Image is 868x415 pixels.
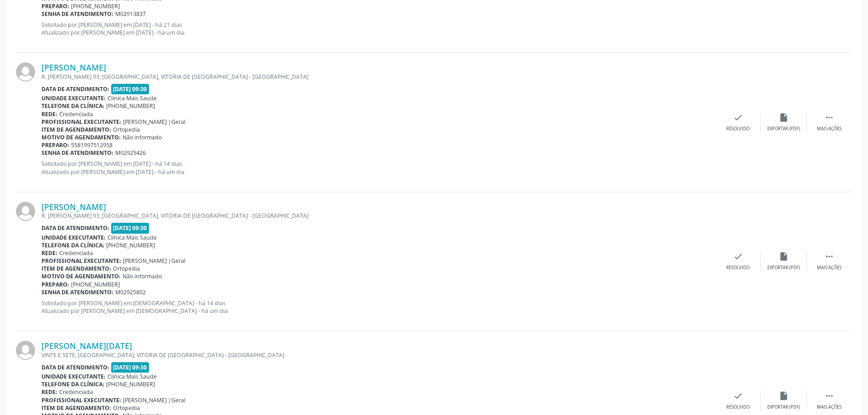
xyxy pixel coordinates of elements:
[41,351,715,359] div: VINTE E SETE, [GEOGRAPHIC_DATA], VITORIA DE [GEOGRAPHIC_DATA] - [GEOGRAPHIC_DATA]
[41,380,104,388] b: Telefone da clínica:
[111,362,149,373] span: [DATE] 09:30
[59,110,93,118] span: Credenciada
[123,257,185,265] span: [PERSON_NAME] |Geral
[41,249,57,257] b: Rede:
[726,404,750,410] div: Resolvido
[71,2,120,10] span: [PHONE_NUMBER]
[16,202,35,221] img: img
[41,234,106,241] b: Unidade executante:
[16,62,35,82] img: img
[767,265,800,271] div: Exportar (PDF)
[41,85,109,93] b: Data de atendimento:
[41,73,715,81] div: R. [PERSON_NAME] 93, [GEOGRAPHIC_DATA], VITORIA DE [GEOGRAPHIC_DATA] - [GEOGRAPHIC_DATA]
[71,281,120,288] span: [PHONE_NUMBER]
[41,281,69,288] b: Preparo:
[71,141,113,149] span: 5581997512958
[726,126,750,132] div: Resolvido
[41,373,106,380] b: Unidade executante:
[123,118,185,126] span: [PERSON_NAME] |Geral
[779,251,789,261] i: insert_drive_file
[41,102,104,110] b: Telefone da clínica:
[113,265,140,272] span: Ortopedia
[733,391,743,401] i: check
[106,102,155,110] span: [PHONE_NUMBER]
[111,84,149,94] span: [DATE] 09:30
[113,126,140,133] span: Ortopedia
[41,62,106,72] a: [PERSON_NAME]
[41,241,104,249] b: Telefone da clínica:
[767,126,800,132] div: Exportar (PDF)
[41,299,715,315] p: Solicitado por [PERSON_NAME] em [DEMOGRAPHIC_DATA] - há 14 dias Atualizado por [PERSON_NAME] em [...
[41,160,715,175] p: Solicitado por [PERSON_NAME] em [DATE] - há 14 dias Atualizado por [PERSON_NAME] em [DATE] - há u...
[41,118,121,126] b: Profissional executante:
[106,241,155,249] span: [PHONE_NUMBER]
[41,149,113,157] b: Senha de atendimento:
[113,404,140,412] span: Ortopedia
[41,202,106,212] a: [PERSON_NAME]
[779,391,789,401] i: insert_drive_file
[41,141,69,149] b: Preparo:
[111,223,149,233] span: [DATE] 09:30
[41,21,715,36] p: Solicitado por [PERSON_NAME] em [DATE] - há 21 dias Atualizado por [PERSON_NAME] em [DATE] - há u...
[41,126,111,133] b: Item de agendamento:
[779,113,789,123] i: insert_drive_file
[115,288,146,296] span: M02925802
[41,388,57,396] b: Rede:
[115,10,146,18] span: M02913837
[824,113,834,123] i: 
[108,94,157,102] span: Clinica Mais Saude
[824,251,834,261] i: 
[726,265,750,271] div: Resolvido
[41,133,121,141] b: Motivo de agendamento:
[41,212,715,220] div: R. [PERSON_NAME] 93, [GEOGRAPHIC_DATA], VITORIA DE [GEOGRAPHIC_DATA] - [GEOGRAPHIC_DATA]
[59,249,93,257] span: Credenciada
[41,341,132,351] a: [PERSON_NAME][DATE]
[41,10,113,18] b: Senha de atendimento:
[41,257,121,265] b: Profissional executante:
[106,380,155,388] span: [PHONE_NUMBER]
[767,404,800,410] div: Exportar (PDF)
[123,272,162,280] span: Não informado
[59,388,93,396] span: Credenciada
[41,2,69,10] b: Preparo:
[41,224,109,232] b: Data de atendimento:
[41,396,121,404] b: Profissional executante:
[41,272,121,280] b: Motivo de agendamento:
[817,126,842,132] div: Mais ações
[115,149,146,157] span: M02925426
[123,396,185,404] span: [PERSON_NAME] |Geral
[41,110,57,118] b: Rede:
[41,94,106,102] b: Unidade executante:
[817,404,842,410] div: Mais ações
[817,265,842,271] div: Mais ações
[123,133,162,141] span: Não informado
[108,373,157,380] span: Clinica Mais Saude
[733,251,743,261] i: check
[733,113,743,123] i: check
[108,234,157,241] span: Clinica Mais Saude
[41,404,111,412] b: Item de agendamento:
[16,341,35,360] img: img
[824,391,834,401] i: 
[41,364,109,371] b: Data de atendimento:
[41,265,111,272] b: Item de agendamento:
[41,288,113,296] b: Senha de atendimento:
